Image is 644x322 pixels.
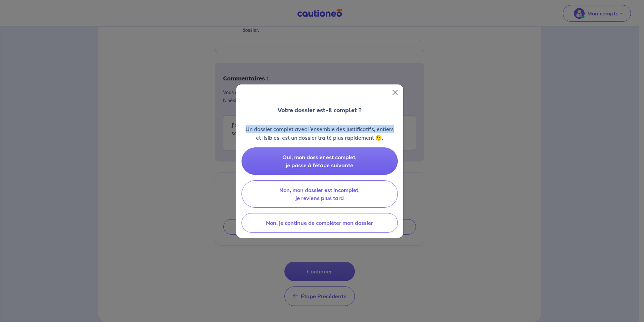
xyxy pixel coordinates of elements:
[282,154,357,169] span: Oui, mon dossier est complet, je passe à l’étape suivante
[277,106,362,115] p: Votre dossier est-il complet ?
[241,147,398,175] button: Oui, mon dossier est complet, je passe à l’étape suivante
[266,219,373,226] span: Non, je continue de compléter mon dossier
[241,125,398,142] p: Un dossier complet avec l’ensemble des justificatifs, entiers et lisibles, est un dossier traité ...
[241,180,398,208] button: Non, mon dossier est incomplet, je reviens plus tard
[279,187,360,201] span: Non, mon dossier est incomplet, je reviens plus tard
[390,87,400,98] button: Close
[241,213,398,233] button: Non, je continue de compléter mon dossier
